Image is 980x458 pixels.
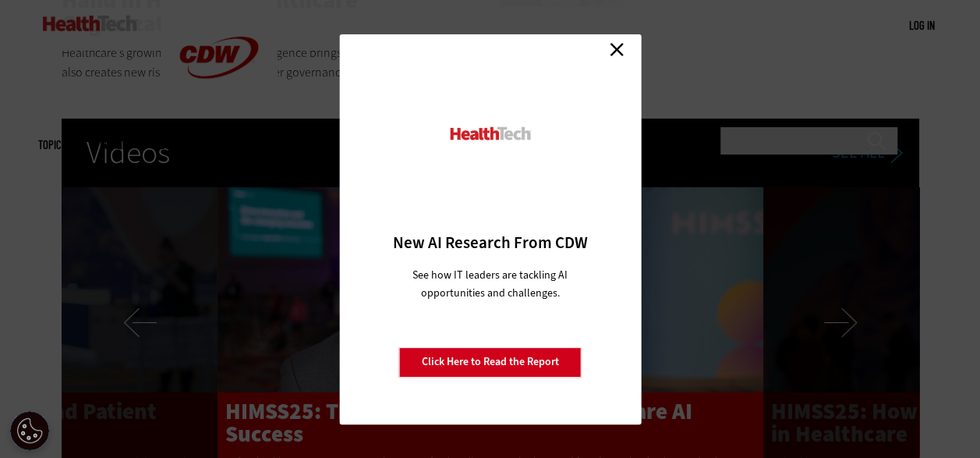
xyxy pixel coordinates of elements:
[394,266,586,302] p: See how IT leaders are tackling AI opportunities and challenges.
[448,126,532,142] img: HealthTech_0.png
[399,347,582,377] a: Click Here to Read the Report
[366,232,614,254] h3: New AI Research From CDW
[605,38,628,62] a: Close
[10,411,49,450] button: Open Preferences
[10,411,49,450] div: Cookie Settings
